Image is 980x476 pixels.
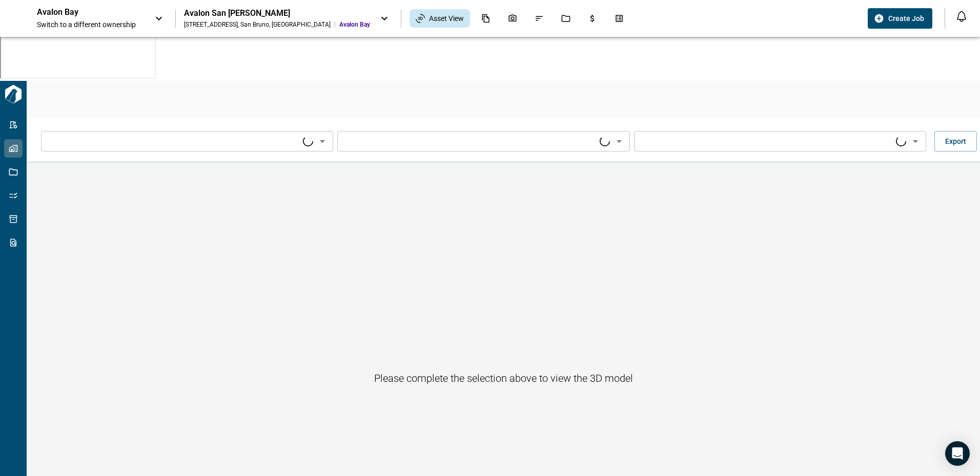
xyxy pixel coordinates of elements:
[555,10,577,27] div: Jobs
[339,20,370,29] span: Avalon Bay
[184,8,370,18] div: Avalon San [PERSON_NAME]
[502,10,523,27] div: Photos
[945,136,966,146] span: Export
[953,8,970,25] button: Open notification feed
[945,441,970,466] div: Open Intercom Messenger
[612,134,626,148] button: Open
[315,134,330,148] button: Open
[374,370,633,386] h6: Please complete the selection above to view the 3D model
[888,13,924,24] span: Create Job
[908,134,923,148] button: Open
[868,8,932,29] button: Create Job
[429,13,464,24] span: Asset View
[37,19,145,30] span: Switch to a different ownership
[184,20,331,29] div: [STREET_ADDRESS] , San Bruno , [GEOGRAPHIC_DATA]
[934,131,977,152] button: Export
[582,10,603,27] div: Budgets
[475,10,497,27] div: Documents
[528,10,550,27] div: Issues & Info
[37,7,129,17] p: Avalon Bay
[410,9,470,28] div: Asset View
[608,10,630,27] div: Takeoff Center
